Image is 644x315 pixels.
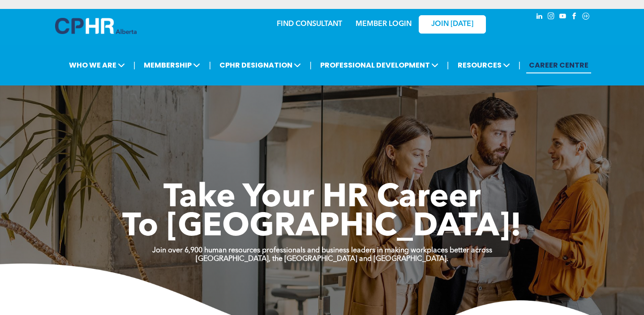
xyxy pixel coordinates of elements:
[455,57,513,73] span: RESOURCES
[447,56,449,74] li: |
[133,56,136,74] li: |
[277,21,342,28] a: FIND CONSULTANT
[558,11,567,23] a: youtube
[309,56,312,74] li: |
[534,11,544,23] a: linkedin
[318,57,441,73] span: PROFESSIONAL DEVELOPMENT
[431,20,473,29] span: JOIN [DATE]
[152,247,492,254] strong: Join over 6,900 human resources professionals and business leaders in making workplaces better ac...
[66,57,128,73] span: WHO WE ARE
[141,57,203,73] span: MEMBERSHIP
[196,255,448,263] strong: [GEOGRAPHIC_DATA], the [GEOGRAPHIC_DATA] and [GEOGRAPHIC_DATA].
[526,57,591,73] a: CAREER CENTRE
[217,57,304,73] span: CPHR DESIGNATION
[163,182,481,214] span: Take Your HR Career
[209,56,211,74] li: |
[519,56,521,74] li: |
[546,11,556,23] a: instagram
[419,15,486,34] a: JOIN [DATE]
[581,11,591,23] a: Social network
[356,21,412,28] a: MEMBER LOGIN
[569,11,579,23] a: facebook
[55,18,137,34] img: A blue and white logo for cp alberta
[122,211,522,243] span: To [GEOGRAPHIC_DATA]!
